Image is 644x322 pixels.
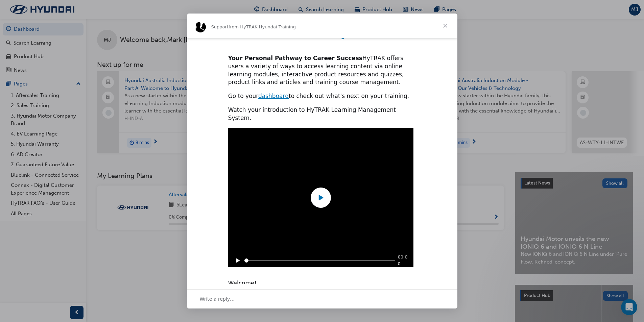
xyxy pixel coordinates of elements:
[244,260,395,261] input: Seek video
[316,193,326,203] svg: Play
[228,92,416,100] div: Go to your to check out what's next on your training.
[197,128,445,267] video: Play video
[311,188,331,208] span: Play
[187,289,457,308] div: Open conversation and reply
[228,272,416,288] div: Welcome!
[195,22,206,32] img: Profile image for Support
[433,14,457,38] span: Close
[258,93,289,99] a: dashboard
[211,24,229,29] span: Support
[228,54,416,86] div: HyTRAK offers users a variety of ways to access learning content via online learning modules, int...
[228,106,416,122] div: Watch your introduction to HyTRAK Learning Management System.
[398,254,409,267] div: 00:00
[228,55,362,61] b: Your Personal Pathway to Career Success
[229,24,296,29] span: from HyTRAK Hyundai Training
[234,256,242,265] svg: Play
[200,295,235,303] span: Write a reply…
